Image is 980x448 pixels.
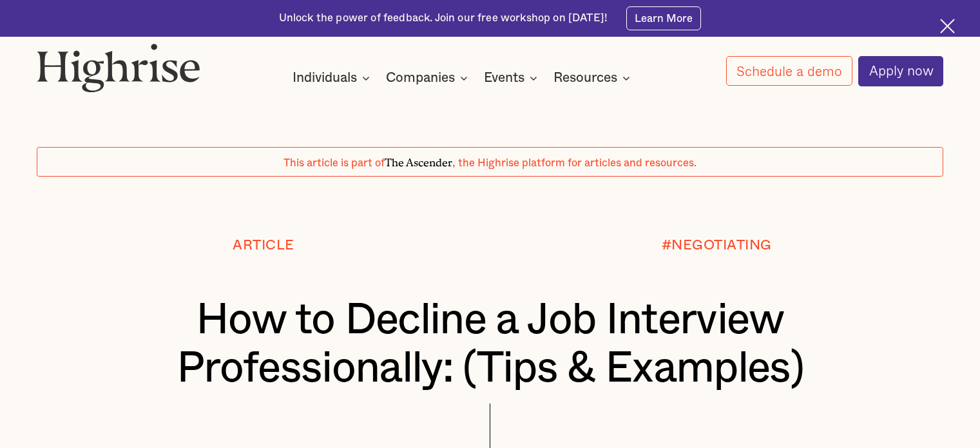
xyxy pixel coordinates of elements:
[626,6,702,30] a: Learn More
[283,158,385,168] span: This article is part of
[386,70,455,86] div: Companies
[385,154,452,167] span: The Ascender
[279,11,608,26] div: Unlock the power of feedback. Join our free workshop on [DATE]!
[940,19,955,34] img: Cross icon
[484,70,541,86] div: Events
[293,70,357,86] div: Individuals
[233,238,294,253] div: Article
[858,56,943,86] a: Apply now
[484,70,524,86] div: Events
[37,43,200,93] img: Highrise logo
[553,70,634,86] div: Resources
[293,70,374,86] div: Individuals
[726,56,852,86] a: Schedule a demo
[452,158,697,168] span: , the Highrise platform for articles and resources.
[662,238,772,253] div: #NEGOTIATING
[553,70,617,86] div: Resources
[386,70,472,86] div: Companies
[75,296,906,392] h1: How to Decline a Job Interview Professionally: (Tips & Examples)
